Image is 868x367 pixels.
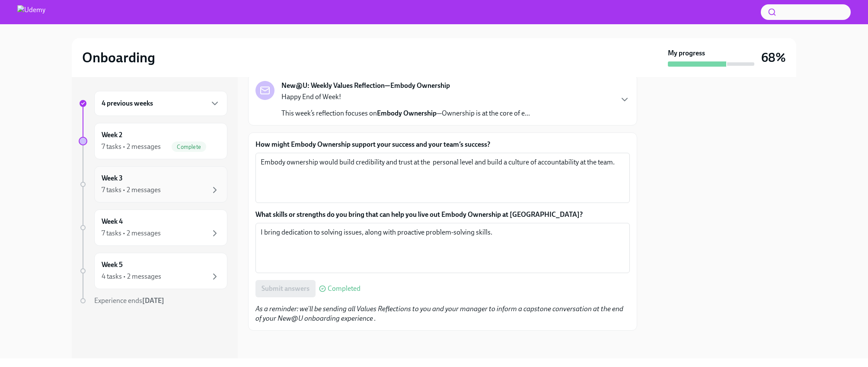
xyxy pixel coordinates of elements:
[94,296,164,305] span: Experience ends
[17,5,45,19] img: Udemy
[668,48,705,58] strong: My progress
[102,260,123,270] h6: Week 5
[281,81,450,90] strong: New@U: Weekly Values Reflection—Embody Ownership
[102,185,161,195] div: 7 tasks • 2 messages
[102,272,161,281] div: 4 tasks • 2 messages
[255,305,623,322] em: As a reminder: we'll be sending all Values Reflections to you and your manager to inform a capsto...
[261,227,625,269] textarea: I bring dedication to solving issues, along with proactive problem-solving skills.
[79,253,227,289] a: Week 54 tasks • 2 messages
[102,142,161,151] div: 7 tasks • 2 messages
[102,229,161,238] div: 7 tasks • 2 messages
[94,91,227,116] div: 4 previous weeks
[281,109,530,118] p: This week’s reflection focuses on —Ownership is at the core of e...
[102,174,123,183] h6: Week 3
[102,130,122,140] h6: Week 2
[281,92,530,102] p: Happy End of Week!
[102,99,153,108] h6: 4 previous weeks
[255,210,630,219] label: What skills or strengths do you bring that can help you live out Embody Ownership at [GEOGRAPHIC_...
[255,140,630,149] label: How might Embody Ownership support your success and your team’s success?
[377,109,437,117] strong: Embody Ownership
[79,123,227,159] a: Week 27 tasks • 2 messagesComplete
[761,50,786,65] h3: 68%
[79,166,227,203] a: Week 37 tasks • 2 messages
[82,49,155,66] h2: Onboarding
[328,285,361,292] span: Completed
[79,209,227,246] a: Week 47 tasks • 2 messages
[102,217,123,226] h6: Week 4
[172,144,206,150] span: Complete
[261,157,625,199] textarea: Embody ownership would build credibility and trust at the personal level and build a culture of a...
[142,296,164,305] strong: [DATE]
